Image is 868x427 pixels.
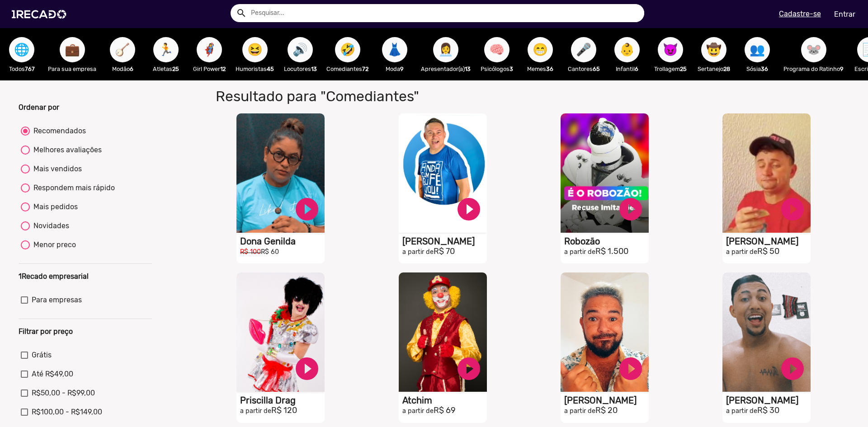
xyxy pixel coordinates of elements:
span: 🌐 [14,37,29,62]
b: 36 [546,66,553,72]
button: 😁 [528,37,553,62]
a: Entrar [828,6,861,22]
button: 👥 [745,37,770,62]
b: 13 [311,66,317,72]
p: Locutores [283,65,317,73]
input: Pesquisar... [244,4,644,22]
button: 🔊 [288,37,313,62]
video: S1RECADO vídeos dedicados para fãs e empresas [399,113,487,233]
small: a partir de [564,407,595,415]
span: Até R$49,00 [32,369,73,380]
a: play_circle_filled [293,196,321,223]
span: 🔊 [292,37,308,62]
span: 😁 [533,37,548,62]
button: 👗 [382,37,407,62]
mat-icon: Example home icon [236,8,247,19]
h2: R$ 120 [240,406,325,416]
p: Humoristas [236,65,274,73]
p: Atletas [149,65,183,73]
b: 3 [509,66,513,72]
p: Cantores [566,65,601,73]
h1: Resultado para "Comediantes" [209,88,627,105]
small: R$ 100 [240,248,261,256]
div: Melhores avaliações [30,145,102,155]
span: 👗 [387,37,402,62]
a: play_circle_filled [617,355,644,382]
a: play_circle_filled [293,355,321,382]
button: 👶 [614,37,640,62]
p: Infantil [610,65,644,73]
div: Respondem mais rápido [30,183,115,193]
p: Comediantes [326,65,368,73]
span: 💼 [65,37,80,62]
span: 🤠 [706,37,722,62]
b: 12 [220,66,226,72]
h1: Dona Genilda [240,236,325,247]
b: Ordenar por [19,103,59,112]
button: 🏃 [153,37,179,62]
span: R$100,00 - R$149,00 [32,407,102,418]
span: R$50,00 - R$99,00 [32,388,95,399]
video: S1RECADO vídeos dedicados para fãs e empresas [399,272,487,392]
p: Trollagem [653,65,688,73]
button: 💼 [60,37,85,62]
h1: Priscilla Drag [240,395,325,406]
h1: [PERSON_NAME] [564,395,649,406]
span: 🏃 [158,37,174,62]
p: Memes [523,65,557,73]
p: Para sua empresa [48,65,96,73]
span: 👩‍💼 [438,37,453,62]
b: 36 [761,66,768,72]
b: 9 [840,66,844,72]
span: 😆 [247,37,263,62]
a: play_circle_filled [617,196,644,223]
div: Menor preco [30,239,76,250]
small: a partir de [726,248,757,256]
div: Novidades [30,221,69,231]
p: Sósia [740,65,774,73]
span: 👥 [750,37,765,62]
u: Cadastre-se [779,9,821,18]
b: 6 [130,66,133,72]
small: a partir de [402,248,434,256]
span: 🎤 [576,37,591,62]
b: 28 [723,66,730,72]
button: 🤣 [335,37,360,62]
div: Mais pedidos [30,202,78,212]
a: play_circle_filled [455,196,482,223]
h1: Robozão [564,236,649,247]
video: S1RECADO vídeos dedicados para fãs e empresas [236,113,325,233]
small: a partir de [402,407,434,415]
p: Apresentador(a) [421,65,471,73]
span: 🐭 [806,37,821,62]
video: S1RECADO vídeos dedicados para fãs e empresas [561,272,649,392]
h2: R$ 30 [726,406,811,416]
h2: R$ 1.500 [564,247,649,257]
h2: R$ 20 [564,406,649,416]
h1: Atchim [402,395,487,406]
a: play_circle_filled [779,196,806,223]
button: 🦸‍♀️ [197,37,222,62]
b: 72 [362,66,368,72]
b: 9 [400,66,404,72]
small: a partir de [564,248,595,256]
b: 767 [25,66,35,72]
h1: [PERSON_NAME] [726,395,811,406]
button: 🪕 [110,37,135,62]
div: Mais vendidos [30,164,82,174]
b: 1Recado empresarial [19,272,89,281]
video: S1RECADO vídeos dedicados para fãs e empresas [236,272,325,392]
video: S1RECADO vídeos dedicados para fãs e empresas [561,113,649,233]
span: Grátis [32,350,52,361]
p: Psicólogos [480,65,514,73]
b: 25 [172,66,179,72]
p: Programa do Ratinho [783,65,844,73]
h1: [PERSON_NAME] [726,236,811,247]
p: Girl Power [192,65,226,73]
span: 😈 [663,37,678,62]
span: Para empresas [32,295,82,305]
button: 🌐 [9,37,34,62]
b: 13 [465,66,471,72]
button: 🐭 [801,37,826,62]
button: 👩‍💼 [433,37,458,62]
